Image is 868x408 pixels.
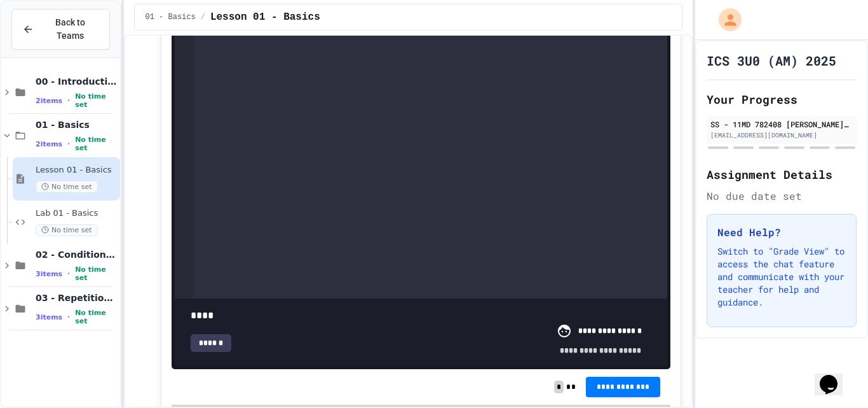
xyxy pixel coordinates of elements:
[67,139,70,149] span: •
[36,208,118,219] span: Lab 01 - Basics
[75,309,118,325] span: No time set
[707,188,857,204] div: No due date set
[707,52,836,69] h1: ICS 3U0 (AM) 2025
[67,269,70,279] span: •
[717,245,846,309] p: Switch to "Grade View" to access the chat feature and communicate with your teacher for help and ...
[36,76,118,87] span: 00 - Introduction
[36,97,62,105] span: 2 items
[717,225,846,240] h3: Need Help?
[707,90,857,108] h2: Your Progress
[815,357,855,395] iframe: chat widget
[67,312,70,322] span: •
[705,5,745,34] div: My Account
[707,165,857,183] h2: Assignment Details
[36,119,118,130] span: 01 - Basics
[710,118,853,130] div: SS - 11MD 782408 [PERSON_NAME] SS
[41,16,99,43] span: Back to Teams
[36,140,62,148] span: 2 items
[36,165,118,176] span: Lesson 01 - Basics
[210,10,320,25] span: Lesson 01 - Basics
[145,12,195,22] span: 01 - Basics
[710,130,853,140] div: [EMAIL_ADDRESS][DOMAIN_NAME]
[36,270,62,278] span: 3 items
[75,136,118,152] span: No time set
[36,181,98,193] span: No time set
[36,292,118,304] span: 03 - Repetition (while and for)
[75,265,118,282] span: No time set
[201,12,205,22] span: /
[75,92,118,109] span: No time set
[36,313,62,321] span: 3 items
[36,249,118,260] span: 02 - Conditional Statements (if)
[36,224,98,236] span: No time set
[67,95,70,106] span: •
[11,9,110,50] button: Back to Teams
